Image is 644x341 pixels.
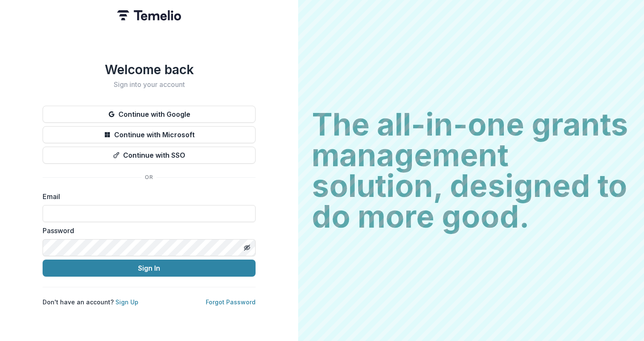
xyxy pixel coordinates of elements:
p: Don't have an account? [43,298,138,306]
label: Email [43,191,250,202]
a: Sign Up [115,298,138,306]
label: Password [43,225,250,236]
button: Continue with SSO [43,147,256,164]
button: Sign In [43,260,256,277]
a: Forgot Password [206,298,256,306]
button: Toggle password visibility [240,241,254,254]
button: Continue with Google [43,106,256,123]
button: Continue with Microsoft [43,126,256,143]
img: Temelio [117,10,181,20]
h2: Sign into your account [43,81,256,89]
h1: Welcome back [43,62,256,77]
